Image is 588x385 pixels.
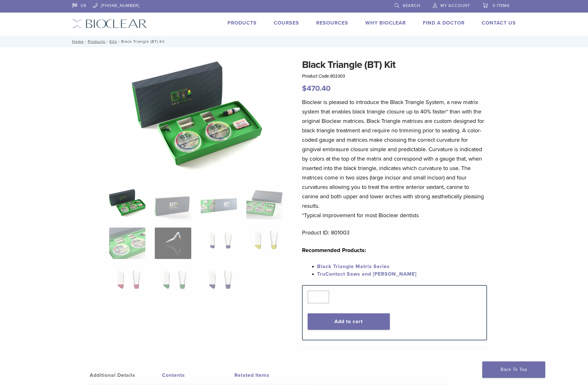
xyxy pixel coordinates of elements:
[234,366,307,384] a: Related Items
[302,228,487,237] p: Product ID: 801003
[109,39,117,44] a: Kits
[440,3,470,8] span: My Account
[482,20,516,26] a: Contact Us
[155,228,191,259] img: Black Triangle (BT) Kit - Image 6
[68,36,521,47] nav: Black Triangle (BT) Kit
[162,366,234,384] a: Contents
[201,267,237,299] img: Black Triangle (BT) Kit - Image 11
[109,57,283,180] img: Intro Black Triangle Kit-6 - Copy
[302,84,331,93] bdi: 470.40
[493,3,510,8] span: 0 items
[105,40,109,43] span: /
[109,267,145,299] img: Black Triangle (BT) Kit - Image 9
[246,188,283,219] img: Black Triangle (BT) Kit - Image 4
[302,84,307,93] span: $
[155,267,191,299] img: Black Triangle (BT) Kit - Image 10
[227,20,257,26] a: Products
[109,228,145,259] img: Black Triangle (BT) Kit - Image 5
[70,39,84,44] a: Home
[155,188,191,219] img: Black Triangle (BT) Kit - Image 2
[84,40,88,43] span: /
[109,188,145,219] img: Intro-Black-Triangle-Kit-6-Copy-e1548792917662-324x324.jpg
[201,228,237,259] img: Black Triangle (BT) Kit - Image 7
[316,20,348,26] a: Resources
[246,228,283,259] img: Black Triangle (BT) Kit - Image 8
[90,366,162,384] a: Additional Details
[317,271,417,277] a: TruContact Saws and [PERSON_NAME]
[330,74,345,79] span: 801003
[302,74,345,79] span: Product Code:
[482,361,545,378] a: Back To Top
[365,20,406,26] a: Why Bioclear
[274,20,299,26] a: Courses
[308,313,390,330] button: Add to cart
[72,19,147,28] img: Bioclear
[302,97,487,220] p: Bioclear is pleased to introduce the Black Triangle System, a new matrix system that enables blac...
[117,40,121,43] span: /
[403,3,420,8] span: Search
[302,247,366,254] strong: Recommended Products:
[302,57,487,72] h1: Black Triangle (BT) Kit
[88,39,105,44] a: Products
[423,20,465,26] a: Find A Doctor
[201,188,237,219] img: Black Triangle (BT) Kit - Image 3
[317,263,390,270] a: Black Triangle Matrix Series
